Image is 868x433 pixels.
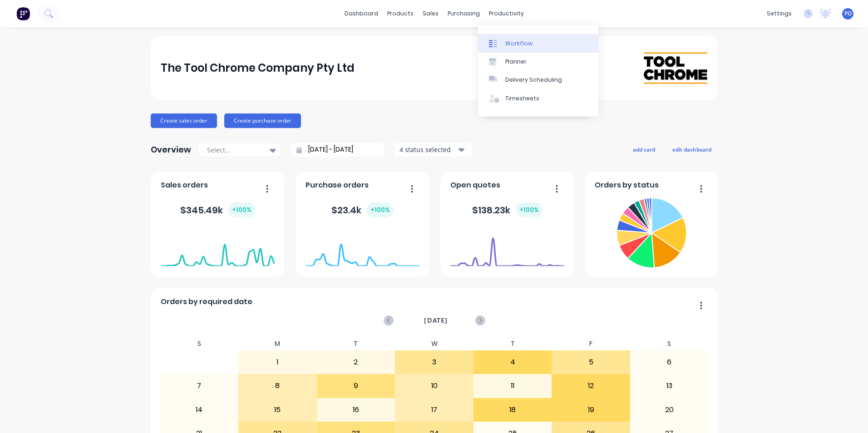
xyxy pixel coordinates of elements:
div: 3 [395,351,473,374]
div: $ 345.49k [180,202,255,217]
span: Sales orders [161,180,208,191]
a: Timesheets [478,89,598,108]
div: 19 [552,399,630,421]
div: 15 [239,399,316,421]
div: 16 [317,399,395,421]
div: + 100 % [516,202,542,217]
div: 6 [631,351,708,374]
div: sales [418,7,443,20]
a: Planner [478,53,598,71]
div: + 100 % [367,202,394,217]
div: $ 138.23k [472,202,542,217]
div: Overview [151,141,191,159]
span: [DATE] [424,315,448,325]
button: Create sales order [151,113,217,128]
div: Timesheets [505,94,539,103]
div: 17 [395,399,473,421]
a: dashboard [340,7,383,20]
div: 1 [239,351,316,374]
a: Workflow [478,34,598,52]
a: Delivery Scheduling [478,71,598,89]
span: Open quotes [450,180,500,191]
span: Orders by required date [161,296,252,307]
div: productivity [484,7,528,20]
div: 9 [317,374,395,397]
button: 4 status selected [395,143,472,157]
div: purchasing [443,7,484,20]
div: 8 [239,374,316,397]
div: Workflow [505,39,533,48]
div: 11 [474,374,552,397]
div: 2 [317,351,395,374]
div: 12 [552,374,630,397]
button: edit dashboard [666,143,717,155]
div: T [317,337,395,350]
div: 10 [395,374,473,397]
div: settings [762,7,796,20]
div: 18 [474,399,552,421]
span: Orders by status [595,180,659,191]
div: products [383,7,418,20]
div: 5 [552,351,630,374]
img: The Tool Chrome Company Pty Ltd [644,52,707,84]
div: 7 [161,374,238,397]
div: M [238,337,317,350]
div: 20 [631,399,708,421]
div: Planner [505,58,527,66]
div: T [473,337,552,350]
span: Purchase orders [306,180,369,191]
div: S [630,337,709,350]
button: add card [627,143,661,155]
div: 4 status selected [399,145,457,154]
div: W [395,337,473,350]
span: PO [844,10,852,18]
div: S [160,337,239,350]
div: 14 [161,399,238,421]
div: 4 [474,351,552,374]
img: Factory [16,7,30,20]
div: 13 [631,374,708,397]
div: The Tool Chrome Company Pty Ltd [161,59,355,77]
button: Create purchase order [224,113,301,128]
div: + 100 % [228,202,255,217]
div: Delivery Scheduling [505,76,562,84]
div: F [552,337,630,350]
div: $ 23.4k [331,202,394,217]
